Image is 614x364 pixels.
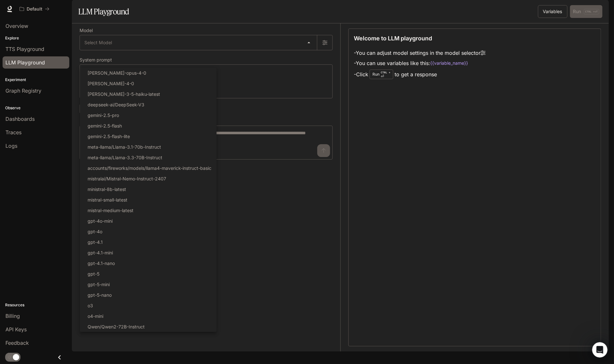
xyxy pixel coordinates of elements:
p: gemini-2.5-flash-lite [88,133,130,140]
p: o3 [88,302,93,309]
p: deepseek-ai/DeepSeek-V3 [88,101,144,108]
p: gpt-5 [88,270,99,277]
p: Qwen/Qwen2-72B-Instruct [88,323,145,330]
p: mistralai/Mistral-Nemo-Instruct-2407 [88,175,166,182]
p: gpt-4.1 [88,239,103,245]
p: [PERSON_NAME]-3-5-haiku-latest [88,91,160,97]
p: accounts/fireworks/models/llama4-maverick-instruct-basic [88,165,211,171]
p: gpt-5-mini [88,281,110,288]
p: gpt-5-nano [88,292,112,298]
p: gpt-4o-mini [88,218,113,224]
p: mistral-small-latest [88,196,127,203]
p: mistral-medium-latest [88,207,133,214]
p: ministral-8b-latest [88,186,126,193]
p: gpt-4.1-mini [88,249,113,256]
p: gemini-2.5-pro [88,112,119,119]
p: [PERSON_NAME]-opus-4-0 [88,70,146,76]
iframe: Intercom live chat [592,342,608,358]
p: meta-llama/Llama-3.3-70B-Instruct [88,154,162,161]
p: gpt-4.1-nano [88,260,115,267]
p: [PERSON_NAME]-4-0 [88,80,134,87]
p: gpt-4o [88,228,102,235]
p: meta-llama/Llama-3.1-70b-Instruct [88,144,161,150]
p: gemini-2.5-flash [88,122,122,129]
p: o4-mini [88,313,103,319]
